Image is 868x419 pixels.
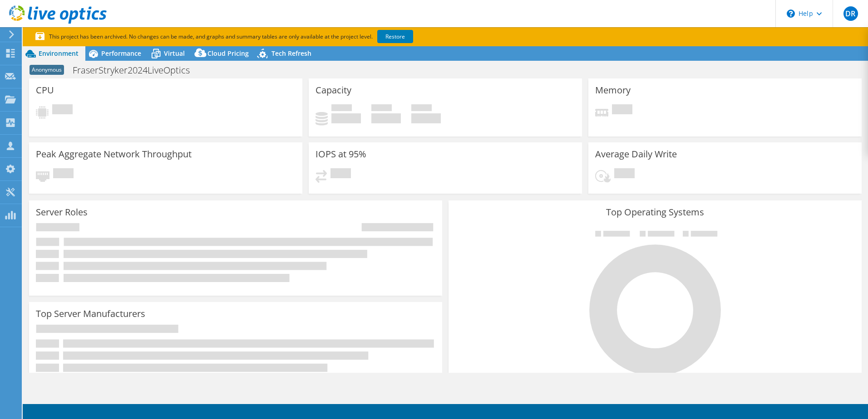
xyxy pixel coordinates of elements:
h4: 0 GiB [331,113,361,123]
h4: 0 GiB [371,113,401,123]
span: Performance [101,49,141,58]
span: Environment [39,49,79,58]
span: Pending [614,168,635,180]
h3: Top Operating Systems [455,207,855,217]
span: Pending [52,104,73,117]
h4: 0 GiB [411,113,441,123]
h3: CPU [36,85,54,95]
h3: Capacity [316,85,351,95]
span: Pending [612,104,632,117]
svg: \n [787,10,795,18]
span: Pending [53,168,74,180]
h3: Top Server Manufacturers [36,309,145,319]
span: Pending [330,168,351,180]
h1: FraserStryker2024LiveOptics [69,65,204,75]
h3: IOPS at 95% [316,149,366,159]
span: Total [411,104,432,113]
h3: Server Roles [36,207,88,217]
h3: Memory [595,85,631,95]
p: This project has been archived. No changes can be made, and graphs and summary tables are only av... [35,32,480,42]
span: Anonymous [30,65,64,75]
span: Tech Refresh [271,49,311,58]
a: Restore [377,30,413,43]
span: Used [331,104,352,113]
span: Free [371,104,392,113]
span: Virtual [164,49,185,58]
h3: Average Daily Write [595,149,677,159]
span: Cloud Pricing [207,49,249,58]
h3: Peak Aggregate Network Throughput [36,149,192,159]
span: DR [843,6,858,21]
